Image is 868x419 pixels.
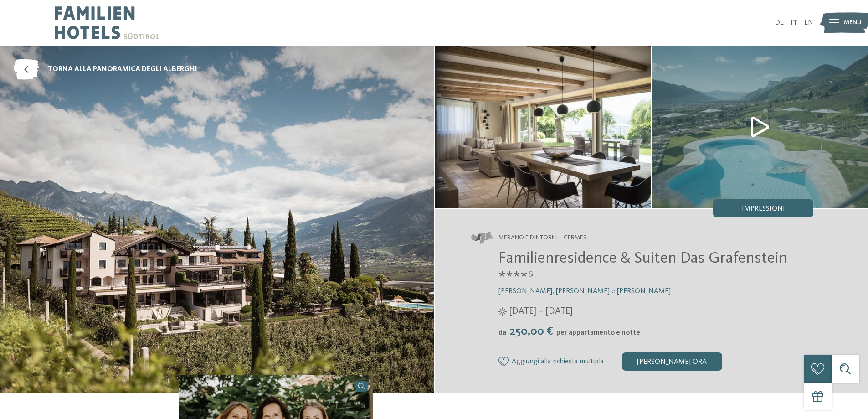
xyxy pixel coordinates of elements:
a: IT [791,19,797,26]
span: torna alla panoramica degli alberghi [48,64,197,74]
a: torna alla panoramica degli alberghi [14,59,197,80]
span: per appartamento e notte [556,329,640,336]
div: [PERSON_NAME] ora [622,352,722,371]
span: 250,00 € [507,326,555,337]
img: Il nostro family hotel a Merano e dintorni è perfetto per trascorrere giorni felici [435,46,651,208]
span: Familienresidence & Suiten Das Grafenstein ****ˢ [498,250,787,285]
i: Orari d'apertura estate [498,307,507,316]
span: Merano e dintorni – Cermes [498,233,586,243]
span: Aggiungi alla richiesta multipla [512,358,604,366]
span: [PERSON_NAME], [PERSON_NAME] e [PERSON_NAME] [498,288,671,295]
span: da [498,329,506,336]
img: Il nostro family hotel a Merano e dintorni è perfetto per trascorrere giorni felici [652,46,868,208]
a: EN [804,19,813,26]
a: DE [775,19,784,26]
span: [DATE] – [DATE] [509,305,573,318]
span: Menu [844,18,862,27]
span: Impressioni [742,205,785,212]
